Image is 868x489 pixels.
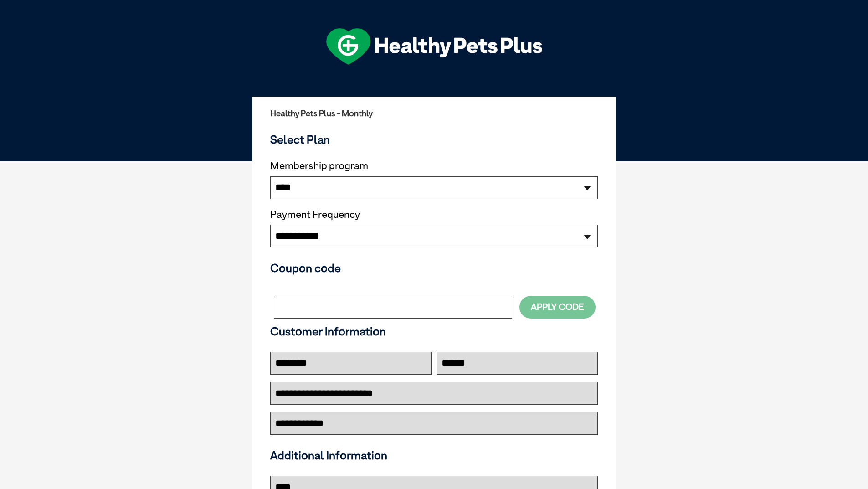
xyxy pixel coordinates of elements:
label: Membership program [270,160,598,172]
h3: Coupon code [270,261,598,275]
h3: Additional Information [267,448,601,462]
label: Payment Frequency [270,209,360,221]
button: Apply Code [519,296,596,318]
h2: Healthy Pets Plus - Monthly [270,109,598,118]
img: hpp-logo-landscape-green-white.png [326,28,542,65]
h3: Customer Information [270,324,598,338]
h3: Select Plan [270,133,598,146]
